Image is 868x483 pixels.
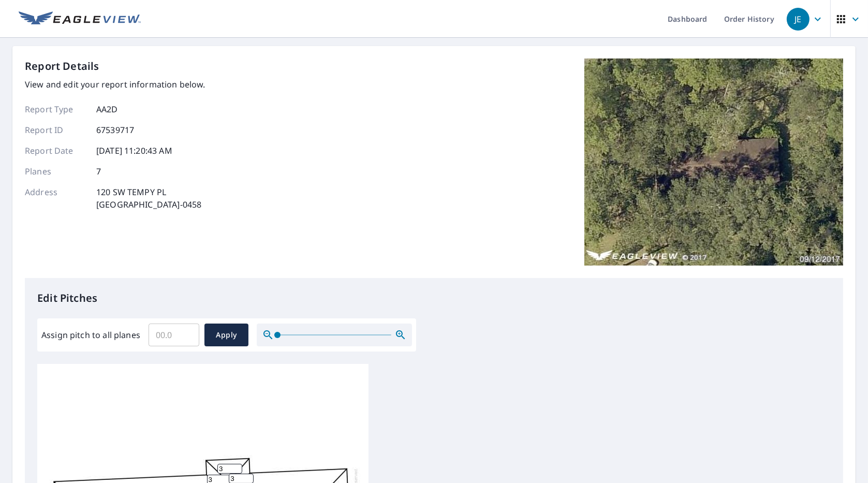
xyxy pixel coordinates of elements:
[96,144,172,157] p: [DATE] 11:20:43 AM
[787,8,810,31] div: JE
[149,320,199,349] input: 00.0
[96,186,201,211] p: 120 SW TEMPY PL [GEOGRAPHIC_DATA]-0458
[584,58,843,266] img: Top image
[213,329,240,342] span: Apply
[41,329,140,341] label: Assign pitch to all planes
[25,124,87,136] p: Report ID
[204,324,248,346] button: Apply
[37,290,831,306] p: Edit Pitches
[96,165,101,178] p: 7
[25,165,87,178] p: Planes
[25,103,87,115] p: Report Type
[25,144,87,157] p: Report Date
[96,103,118,115] p: AA2D
[25,58,99,74] p: Report Details
[25,186,87,211] p: Address
[19,11,141,27] img: EV Logo
[96,124,134,136] p: 67539717
[25,78,205,91] p: View and edit your report information below.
